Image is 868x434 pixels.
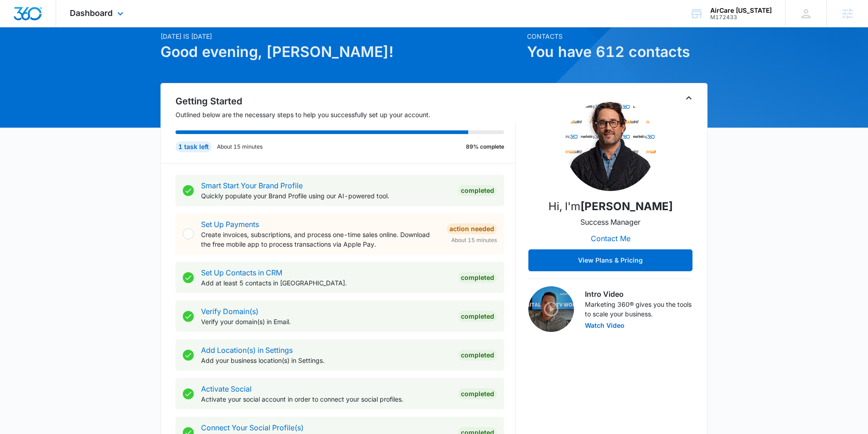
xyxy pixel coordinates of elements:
[201,317,451,326] p: Verify your domain(s) in Email.
[528,286,574,332] img: Intro Video
[585,289,692,300] h3: Intro Video
[176,141,212,152] div: 1 task left
[201,356,451,365] p: Add your business location(s) in Settings.
[527,41,708,63] h1: You have 612 contacts
[585,322,625,329] button: Watch Video
[710,14,772,21] div: account id
[458,388,497,399] div: Completed
[217,143,263,151] p: About 15 minutes
[176,94,516,108] h2: Getting Started
[458,185,497,196] div: Completed
[565,100,656,191] img: Matt Malone
[176,110,516,119] p: Outlined below are the necessary steps to help you successfully set up your account.
[201,394,451,404] p: Activate your social account in order to connect your social profiles.
[201,346,293,355] a: Add Location(s) in Settings
[580,217,641,227] p: Success Manager
[201,191,451,201] p: Quickly populate your Brand Profile using our AI-powered tool.
[580,200,673,213] strong: [PERSON_NAME]
[160,41,522,63] h1: Good evening, [PERSON_NAME]!
[466,143,504,151] p: 89% complete
[201,230,439,249] p: Create invoices, subscriptions, and process one-time sales online. Download the free mobile app t...
[527,31,708,41] p: Contacts
[451,236,497,244] span: About 15 minutes
[201,220,259,229] a: Set Up Payments
[458,272,497,283] div: Completed
[548,198,673,215] p: Hi, I'm
[201,278,451,288] p: Add at least 5 contacts in [GEOGRAPHIC_DATA].
[201,384,252,393] a: Activate Social
[710,7,772,14] div: account name
[683,93,694,103] button: Toggle Collapse
[447,223,497,234] div: Action Needed
[201,307,258,316] a: Verify Domain(s)
[201,423,304,432] a: Connect Your Social Profile(s)
[585,300,692,319] p: Marketing 360® gives you the tools to scale your business.
[458,350,497,361] div: Completed
[201,268,282,277] a: Set Up Contacts in CRM
[70,8,113,18] span: Dashboard
[582,227,640,249] button: Contact Me
[201,181,303,190] a: Smart Start Your Brand Profile
[458,311,497,322] div: Completed
[160,31,522,41] p: [DATE] is [DATE]
[528,249,692,271] button: View Plans & Pricing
